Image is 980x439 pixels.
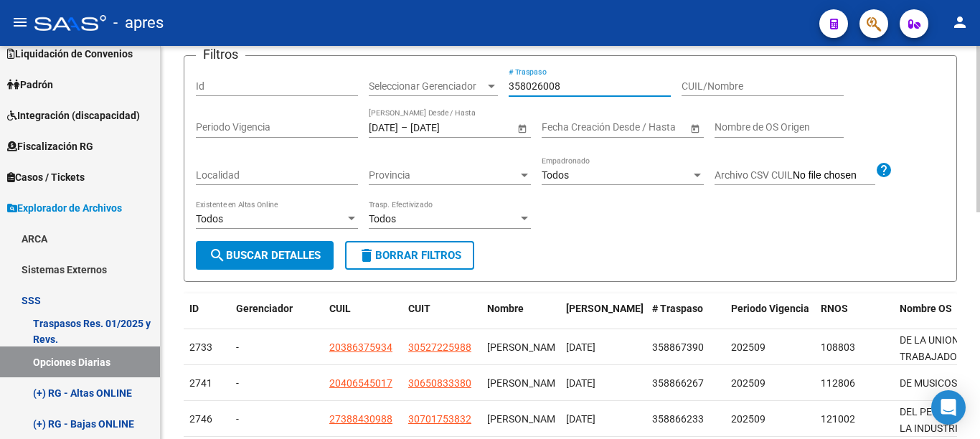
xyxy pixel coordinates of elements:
span: Explorador de Archivos [7,200,122,216]
span: Gerenciador [236,303,293,314]
span: 2746 [189,413,212,425]
span: RNOS [821,303,848,314]
datatable-header-cell: Periodo Vigencia [725,293,815,341]
mat-icon: help [875,161,892,179]
datatable-header-cell: Fecha Traspaso [560,293,646,341]
span: Integración (discapacidad) [7,108,140,123]
div: Open Intercom Messenger [931,390,966,425]
datatable-header-cell: Nombre [481,293,560,341]
span: 2733 [189,341,212,353]
datatable-header-cell: ID [184,293,230,341]
span: 30527225988 [408,341,471,353]
span: Archivo CSV CUIL [715,169,793,181]
span: [PERSON_NAME] [487,341,564,353]
span: 108803 [821,341,855,353]
span: 358866233 [652,413,704,425]
span: 202509 [731,341,765,353]
span: Liquidación de Convenios [7,46,133,62]
mat-icon: person [951,14,969,31]
span: Casos / Tickets [7,169,85,185]
span: # Traspaso [652,303,703,314]
span: Provincia [369,169,518,181]
span: 27388430988 [329,413,392,425]
span: [PERSON_NAME] [487,377,564,389]
span: Nombre OS [900,303,952,314]
span: 112806 [821,377,855,389]
span: Todos [196,213,223,225]
span: Buscar Detalles [209,249,321,262]
span: 20406545017 [329,377,392,389]
datatable-header-cell: RNOS [815,293,894,341]
datatable-header-cell: CUIT [402,293,481,341]
input: End date [598,121,669,133]
span: Fiscalización RG [7,138,93,154]
div: [DATE] [566,411,641,428]
span: - [236,377,239,389]
span: Borrar Filtros [358,249,461,262]
span: Nombre [487,303,524,314]
span: ID [189,303,199,314]
datatable-header-cell: Gerenciador [230,293,324,341]
span: CUIT [408,303,430,314]
span: - [236,341,239,353]
datatable-header-cell: CUIL [324,293,402,341]
mat-icon: search [209,247,226,264]
span: [PERSON_NAME] [566,303,644,314]
span: - [236,413,239,425]
button: Buscar Detalles [196,241,334,270]
h3: Filtros [196,44,245,65]
span: 20386375934 [329,341,392,353]
span: 121002 [821,413,855,425]
datatable-header-cell: # Traspaso [646,293,725,341]
span: 30650833380 [408,377,471,389]
span: [PERSON_NAME] [487,413,564,425]
input: End date [410,121,481,133]
div: [DATE] [566,375,641,392]
button: Borrar Filtros [345,241,474,270]
span: Periodo Vigencia [731,303,809,314]
span: Seleccionar Gerenciador [369,80,485,93]
span: – [401,121,407,133]
div: [DATE] [566,339,641,356]
span: 202509 [731,377,765,389]
span: - apres [113,7,164,39]
span: 30701753832 [408,413,471,425]
mat-icon: delete [358,247,375,264]
button: Open calendar [687,121,702,136]
input: Start date [369,121,398,133]
span: Todos [542,169,569,181]
input: Archivo CSV CUIL [793,169,875,182]
mat-icon: menu [11,14,29,31]
span: 2741 [189,377,212,389]
span: Todos [369,213,396,225]
span: CUIL [329,303,351,314]
input: Start date [542,121,586,133]
span: 202509 [731,413,765,425]
span: Padrón [7,77,53,93]
span: 358866267 [652,377,704,389]
span: 358867390 [652,341,704,353]
span: DE MUSICOS [900,377,957,389]
button: Open calendar [514,121,529,136]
